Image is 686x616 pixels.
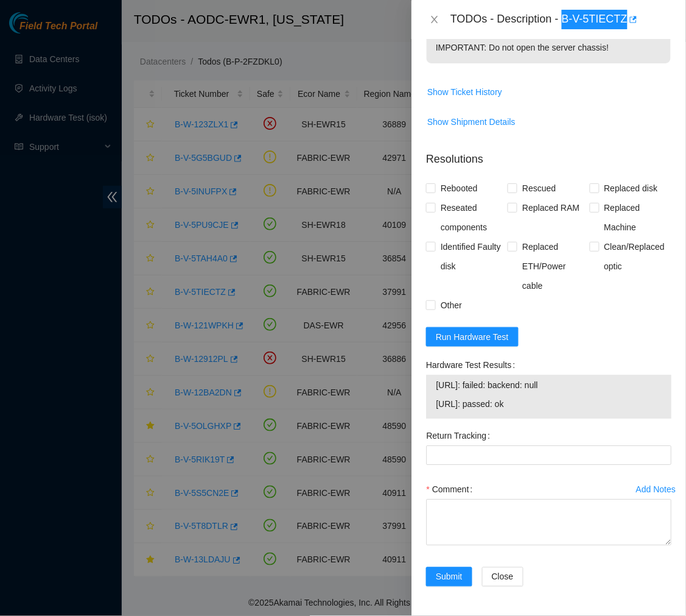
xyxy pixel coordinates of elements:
textarea: Comment [426,499,671,545]
button: Show Ticket History [427,82,503,102]
div: Add Notes [636,485,676,494]
button: Run Hardware Test [426,327,519,347]
span: Close [492,570,514,584]
span: [URL]: failed: backend: null [436,378,662,392]
span: close [430,15,439,24]
span: Other [436,296,467,315]
span: Show Ticket History [427,85,502,99]
span: Rebooted [436,179,483,198]
p: Resolutions [426,141,671,168]
button: Add Notes [635,480,676,499]
span: Reseated components [436,198,508,237]
span: Run Hardware Test [436,330,509,344]
button: Close [482,567,523,587]
span: Show Shipment Details [427,115,516,129]
input: Return Tracking [426,445,671,465]
span: Replaced RAM [517,198,584,218]
span: Replaced Machine [600,198,671,237]
button: Submit [426,567,472,587]
span: Identified Faulty disk [436,237,508,276]
div: TODOs - Description - B-V-5TIECTZ [450,10,671,29]
button: Close [426,14,443,26]
label: Return Tracking [426,426,495,445]
span: Rescued [517,179,561,198]
button: Show Shipment Details [427,112,516,132]
label: Comment [426,480,477,499]
span: Replaced disk [600,179,663,198]
span: [URL]: passed: ok [436,397,662,411]
span: Submit [436,570,463,584]
label: Hardware Test Results [426,355,520,375]
span: Replaced ETH/Power cable [517,237,589,296]
span: Clean/Replaced optic [600,237,671,276]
